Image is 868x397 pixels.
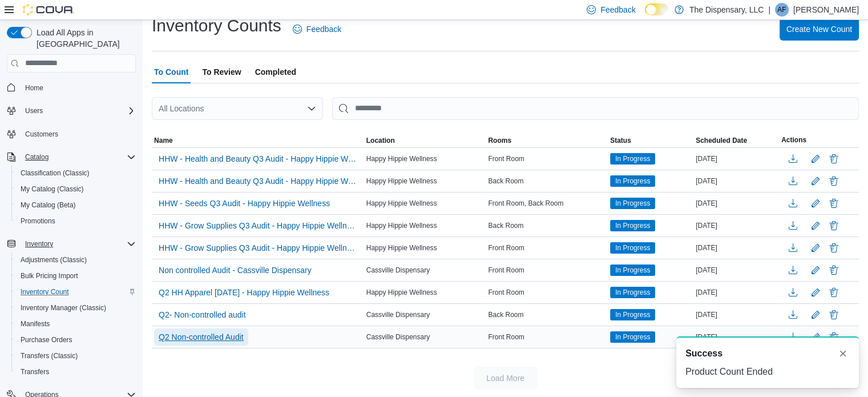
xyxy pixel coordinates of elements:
span: Manifests [16,317,136,331]
button: Home [2,79,140,96]
span: Inventory [25,239,53,248]
span: In Progress [610,198,655,209]
div: [DATE] [693,286,779,299]
span: Happy Hippie Wellness [366,154,437,163]
button: Non controlled Audit - Cassville Dispensary [154,262,316,279]
a: Customers [21,127,63,141]
button: Q2 HH Apparel [DATE] - Happy Hippie Wellness [154,284,334,301]
span: Inventory [21,237,136,251]
span: Load All Apps in [GEOGRAPHIC_DATA] [32,27,136,50]
span: Scheduled Date [696,136,747,145]
a: Inventory Manager (Classic) [16,301,111,315]
button: Inventory [21,237,58,251]
span: Bulk Pricing Import [16,269,136,283]
p: [PERSON_NAME] [793,3,859,17]
span: In Progress [615,176,650,186]
div: Product Count Ended [685,365,850,379]
span: In Progress [615,310,650,320]
span: Happy Hippie Wellness [366,199,437,208]
button: My Catalog (Beta) [11,197,140,213]
span: In Progress [615,198,650,208]
span: Create New Count [786,23,852,35]
div: [DATE] [693,241,779,255]
button: HHW - Health and Beauty Q3 Audit - Happy Hippie Wellness [154,173,362,190]
button: Purchase Orders [11,332,140,348]
span: Bulk Pricing Import [21,271,78,280]
button: Location [364,134,486,147]
span: HHW - Grow Supplies Q3 Audit - Happy Hippie Wellness [159,220,357,231]
div: [DATE] [693,263,779,277]
h1: Inventory Counts [152,14,281,37]
button: Catalog [21,150,53,164]
span: HHW - Seeds Q3 Audit - Happy Hippie Wellness [159,198,330,209]
span: Cassville Dispensary [366,266,430,275]
span: HHW - Health and Beauty Q3 Audit - Happy Hippie Wellness [159,175,357,187]
span: Manifests [21,319,50,328]
button: Delete [827,263,841,277]
span: Transfers [21,367,49,376]
button: Load More [474,367,538,390]
button: Edit count details [809,262,822,279]
span: Happy Hippie Wellness [366,288,437,297]
span: Success [685,347,722,360]
a: My Catalog (Classic) [16,182,88,196]
span: Q2 Non-controlled Audit [159,331,244,343]
button: HHW - Health and Beauty Q3 Audit - Happy Hippie Wellness [154,150,362,167]
span: In Progress [610,242,655,254]
span: Transfers [16,365,136,379]
a: Home [21,81,48,95]
span: In Progress [610,309,655,320]
span: In Progress [615,265,650,275]
button: Dismiss toast [836,347,850,360]
a: Purchase Orders [16,333,77,347]
span: Load More [486,372,524,384]
div: Front Room, Back Room [486,197,608,210]
span: My Catalog (Beta) [16,198,136,212]
span: Happy Hippie Wellness [366,177,437,186]
button: Open list of options [307,104,316,113]
span: My Catalog (Classic) [16,182,136,196]
button: Bulk Pricing Import [11,268,140,284]
button: Edit count details [809,306,822,323]
span: Inventory Count [21,287,69,296]
div: [DATE] [693,152,779,166]
button: Scheduled Date [693,134,779,147]
div: Front Room [486,330,608,344]
span: In Progress [615,287,650,298]
button: HHW - Seeds Q3 Audit - Happy Hippie Wellness [154,195,334,212]
div: [DATE] [693,197,779,210]
div: Front Room [486,286,608,299]
button: Delete [827,241,841,255]
button: Transfers [11,364,140,380]
button: Edit count details [809,150,822,167]
span: In Progress [610,153,655,165]
span: Inventory Manager (Classic) [21,303,106,312]
button: Manifests [11,316,140,332]
span: In Progress [615,220,650,231]
span: Adjustments (Classic) [21,255,87,264]
span: In Progress [615,154,650,164]
span: To Count [154,61,188,83]
button: Q2 Non-controlled Audit [154,328,248,346]
img: Cova [23,4,74,15]
span: Happy Hippie Wellness [366,243,437,252]
p: | [768,3,770,17]
span: HHW - Health and Beauty Q3 Audit - Happy Hippie Wellness [159,153,357,165]
span: Promotions [16,214,136,228]
a: Adjustments (Classic) [16,253,91,267]
button: Delete [827,308,841,322]
span: Classification (Classic) [16,166,136,180]
button: Edit count details [809,195,822,212]
input: Dark Mode [645,3,669,15]
button: Name [152,134,364,147]
span: In Progress [610,264,655,276]
span: Cassville Dispensary [366,332,430,342]
div: [DATE] [693,308,779,322]
button: Delete [827,152,841,166]
button: Catalog [2,149,140,165]
div: Back Room [486,308,608,322]
span: Non controlled Audit - Cassville Dispensary [159,264,312,276]
span: Promotions [21,216,55,226]
span: Purchase Orders [21,335,72,344]
button: Status [608,134,693,147]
